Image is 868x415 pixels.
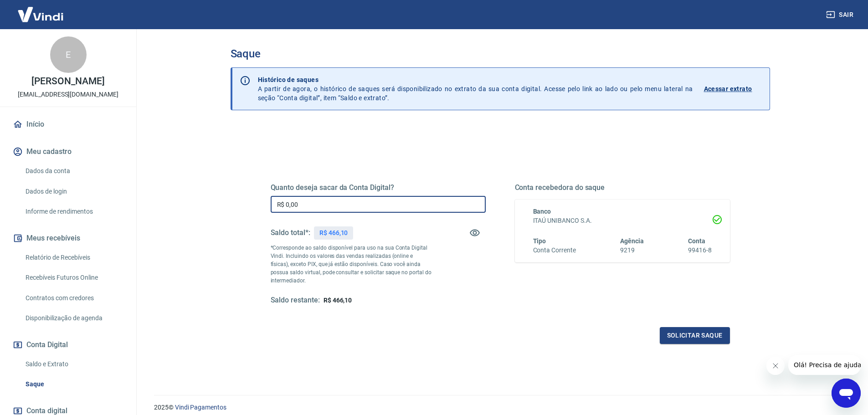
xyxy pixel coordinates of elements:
a: Acessar extrato [704,75,762,102]
h5: Conta recebedora do saque [515,183,730,192]
button: Sair [824,6,857,23]
span: Tipo [533,237,546,245]
button: Solicitar saque [660,327,730,344]
a: Dados da conta [22,162,125,180]
button: Meu cadastro [11,142,125,162]
iframe: Mensagem da empresa [788,355,861,375]
h5: Saldo restante: [271,296,320,305]
img: Vindi [11,0,70,28]
button: Meus recebíveis [11,228,125,248]
a: Disponibilização de agenda [22,309,125,328]
p: 2025 © [154,403,846,412]
p: A partir de agora, o histórico de saques será disponibilizado no extrato da sua conta digital. Ac... [258,75,693,102]
a: Dados de login [22,182,125,201]
p: Acessar extrato [704,84,752,93]
span: Olá! Precisa de ajuda? [5,6,77,14]
span: Banco [533,208,551,215]
p: R$ 466,10 [319,228,348,238]
h6: 99416-8 [688,246,712,255]
a: Recebíveis Futuros Online [22,268,125,287]
a: Saque [22,375,125,394]
h5: Saldo total*: [271,228,310,237]
span: R$ 466,10 [324,297,352,304]
a: Início [11,114,125,134]
h6: Conta Corrente [533,246,576,255]
a: Vindi Pagamentos [175,404,226,411]
iframe: Fechar mensagem [766,357,785,375]
div: E [50,36,87,73]
p: [EMAIL_ADDRESS][DOMAIN_NAME] [18,90,118,99]
iframe: Botão para abrir a janela de mensagens [832,379,861,408]
p: *Corresponde ao saldo disponível para uso na sua Conta Digital Vindi. Incluindo os valores das ve... [271,244,432,285]
h6: ITAÚ UNIBANCO S.A. [533,216,712,225]
p: Histórico de saques [258,75,693,84]
a: Informe de rendimentos [22,202,125,221]
button: Conta Digital [11,335,125,355]
h5: Quanto deseja sacar da Conta Digital? [271,183,486,192]
span: Agência [620,237,644,245]
span: Conta [688,237,705,245]
a: Saldo e Extrato [22,355,125,374]
p: [PERSON_NAME] [31,77,104,86]
h6: 9219 [620,246,644,255]
a: Contratos com credores [22,289,125,307]
a: Relatório de Recebíveis [22,248,125,267]
h3: Saque [231,47,770,60]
